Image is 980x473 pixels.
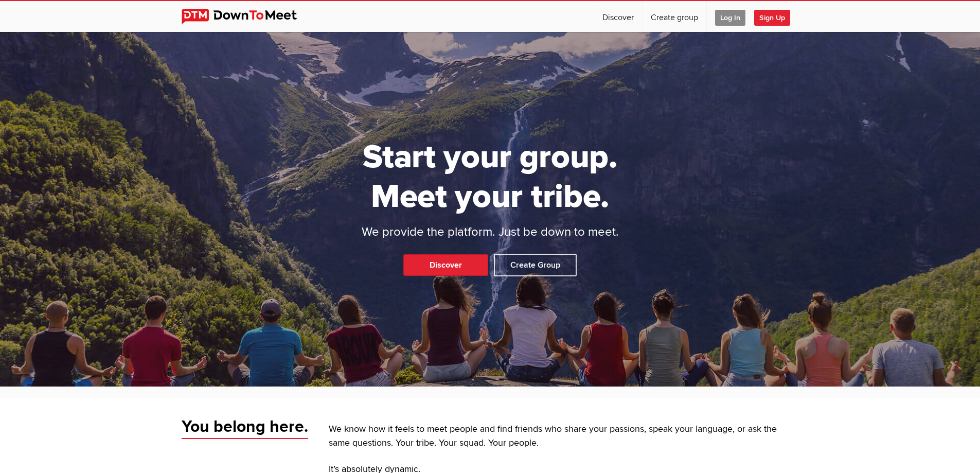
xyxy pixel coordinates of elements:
[754,10,790,26] span: Sign Up
[323,137,657,217] h1: Start your group. Meet your tribe.
[715,10,745,26] span: Log In
[707,1,754,32] a: Log In
[403,254,488,276] a: Discover
[754,1,798,32] a: Sign Up
[329,423,799,450] p: We know how it feels to meet people and find friends who share your passions, speak your language...
[594,1,642,32] a: Discover
[182,9,313,24] img: DownToMeet
[494,254,577,276] a: Create Group
[643,1,706,32] a: Create group
[182,416,308,439] span: You belong here.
